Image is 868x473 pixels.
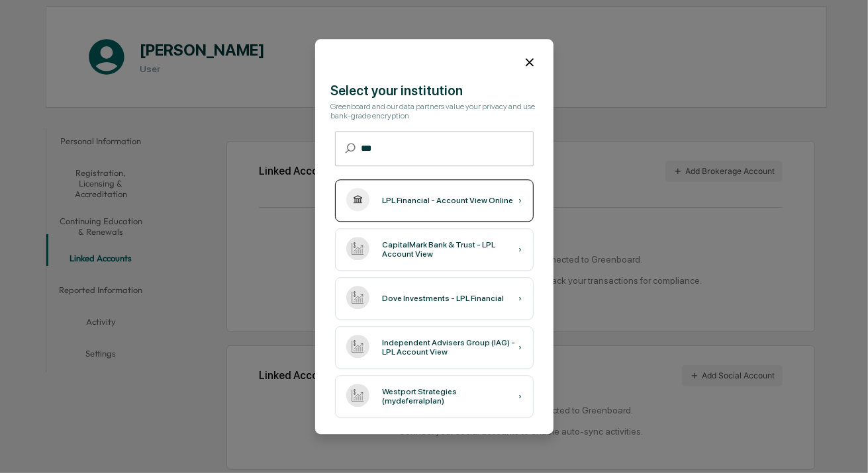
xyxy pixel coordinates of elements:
div: LPL Financial - Account View Online [383,196,514,205]
img: Independent Advisers Group (IAG) - LPL Account View [346,335,369,358]
img: Dove Investments - LPL Financial [346,286,369,309]
div: Dove Investments - LPL Financial [383,294,505,303]
div: CapitalMark Bank & Trust - LPL Account View [383,240,519,259]
img: LPL Financial - Account View Online [346,188,369,211]
div: Select your institution [331,83,538,99]
img: Westport Strategies (mydeferralplan) [346,384,369,407]
div: Greenboard and our data partners value your privacy and use bank-grade encryption [331,102,538,120]
div: Westport Strategies (mydeferralplan) [383,387,519,406]
div: › [519,245,522,254]
div: › [519,196,522,205]
div: › [519,392,522,401]
div: › [519,343,522,352]
img: CapitalMark Bank & Trust - LPL Account View [346,237,369,260]
div: › [519,294,522,303]
div: Independent Advisers Group (IAG) - LPL Account View [383,338,519,357]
